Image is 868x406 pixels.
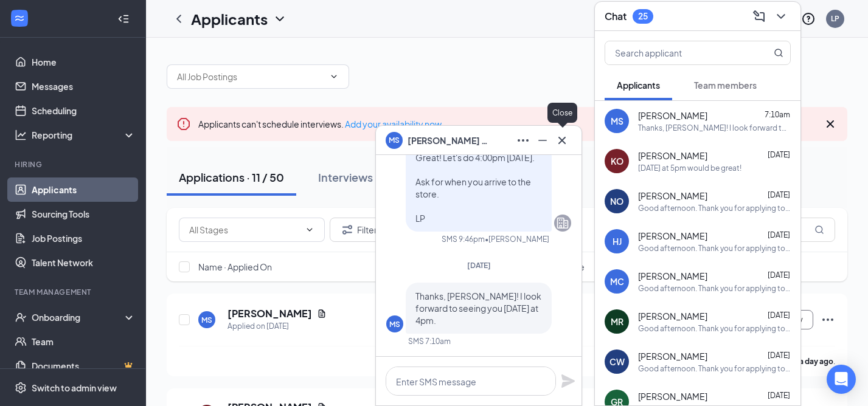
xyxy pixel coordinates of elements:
div: MC [610,275,624,287]
span: [PERSON_NAME] [638,350,707,362]
span: Applicants can't schedule interviews. [198,119,442,129]
div: CW [609,356,625,368]
span: Name · Applied On [198,261,272,273]
div: MS [611,115,623,127]
svg: Analysis [15,129,27,141]
span: [DATE] [768,351,790,360]
svg: Ellipses [516,133,530,148]
svg: ChevronDown [329,72,339,81]
span: [PERSON_NAME] [638,150,707,162]
div: Good afternoon. Thank you for applying to work at [DEMOGRAPHIC_DATA][GEOGRAPHIC_DATA]-A [GEOGRAPH... [638,203,791,213]
input: All Stages [189,223,300,236]
span: [DATE] [768,270,790,280]
a: Talent Network [32,250,136,275]
svg: Settings [15,382,27,394]
span: • [PERSON_NAME] [485,234,549,244]
svg: Cross [823,117,838,131]
div: [DATE] at 5pm would be great! [638,163,741,173]
div: Close [547,103,577,123]
div: SMS 7:10am [408,336,451,346]
input: Search applicant [605,41,749,64]
span: [PERSON_NAME] [638,230,707,242]
svg: Collapse [117,13,130,25]
button: Filter Filters [330,218,392,242]
span: Applicants [617,80,660,91]
span: [PERSON_NAME] Swift [408,134,493,147]
svg: ChevronLeft [172,12,186,26]
svg: Company [555,216,570,230]
a: DocumentsCrown [32,354,136,378]
span: [PERSON_NAME] [638,310,707,322]
a: Scheduling [32,98,136,123]
div: Thanks, [PERSON_NAME]! I look forward to seeing you [DATE] at 4pm. [638,123,791,133]
div: Open Intercom Messenger [827,365,856,394]
h5: [PERSON_NAME] [227,307,312,320]
span: Thanks, [PERSON_NAME]! I look forward to seeing you [DATE] at 4pm. [415,291,541,326]
div: Good afternoon. Thank you for applying to work at [DEMOGRAPHIC_DATA][GEOGRAPHIC_DATA]-A [GEOGRAPH... [638,283,791,294]
span: [DATE] [768,230,790,239]
svg: UserCheck [15,311,27,323]
button: Cross [552,131,572,150]
span: Team members [694,80,757,91]
svg: Document [317,309,327,318]
span: [PERSON_NAME] [638,109,707,122]
svg: QuestionInfo [801,12,816,26]
svg: WorkstreamLogo [13,12,26,24]
a: Home [32,50,136,74]
svg: ChevronDown [305,225,314,235]
span: [PERSON_NAME] [638,270,707,282]
svg: Filter [340,222,355,237]
svg: Cross [555,133,569,148]
div: KO [611,155,623,167]
a: Job Postings [32,226,136,250]
button: Minimize [533,131,552,150]
span: [PERSON_NAME] [638,190,707,202]
div: Good afternoon. Thank you for applying to work at [DEMOGRAPHIC_DATA][GEOGRAPHIC_DATA]-A [GEOGRAPH... [638,243,791,253]
div: SMS 9:46pm [442,234,485,244]
div: Onboarding [32,311,125,323]
div: Applied on [DATE] [227,320,327,332]
svg: ChevronDown [273,12,287,26]
div: MS [201,315,212,325]
h3: Chat [605,10,627,23]
button: ChevronDown [771,7,791,26]
div: Good afternoon. Thank you for applying to work at [DEMOGRAPHIC_DATA][GEOGRAPHIC_DATA]-A [GEOGRAPH... [638,323,791,334]
div: MS [389,319,400,329]
svg: Minimize [535,133,550,148]
div: Applications · 11 / 50 [179,170,284,185]
svg: ChevronDown [774,9,788,24]
button: Ellipses [513,131,533,150]
a: Add your availability now [345,119,442,129]
h1: Applicants [191,9,268,29]
div: LP [831,13,839,24]
div: Switch to admin view [32,382,117,394]
div: NO [610,195,623,207]
button: ComposeMessage [749,7,769,26]
div: 25 [638,11,648,21]
svg: MagnifyingGlass [774,48,783,58]
span: 7:10am [765,110,790,119]
div: Hiring [15,159,133,170]
a: Sourcing Tools [32,202,136,226]
span: [DATE] [768,391,790,400]
div: MR [611,315,623,328]
svg: MagnifyingGlass [814,225,824,235]
div: Good afternoon. Thank you for applying to work at [DEMOGRAPHIC_DATA][GEOGRAPHIC_DATA]-A [GEOGRAPH... [638,363,791,374]
svg: Plane [561,374,575,388]
div: Reporting [32,129,136,141]
span: [DATE] [768,311,790,320]
a: Applicants [32,177,136,202]
svg: Ellipses [821,312,835,327]
span: [DATE] [768,150,790,159]
a: Team [32,329,136,354]
div: Interviews · 0 / 3 [318,170,404,185]
span: [DATE] [467,261,491,270]
input: All Job Postings [177,70,324,83]
div: HJ [613,235,622,247]
div: Team Management [15,287,133,297]
a: Messages [32,74,136,98]
b: a day ago [799,357,833,366]
span: [PERSON_NAME] [638,390,707,402]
